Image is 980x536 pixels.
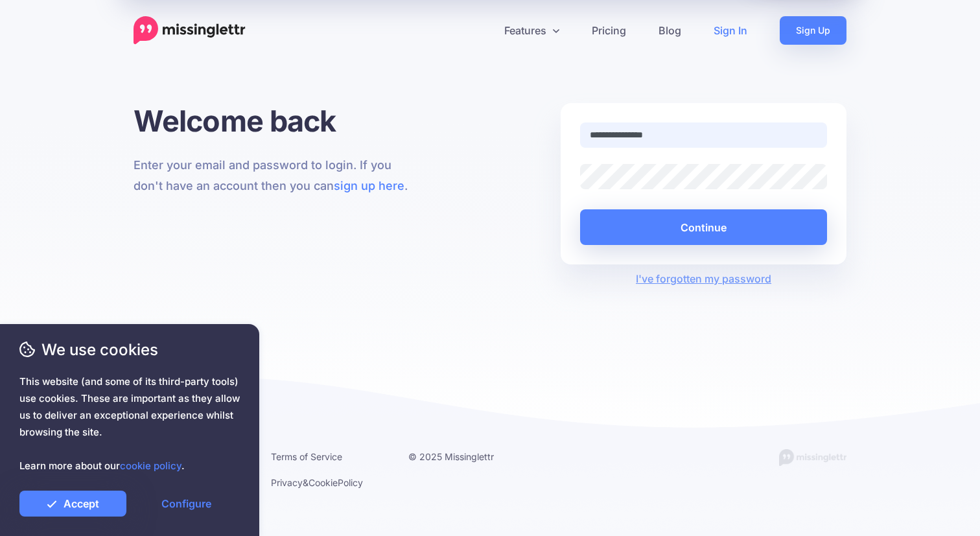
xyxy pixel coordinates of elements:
li: © 2025 Missinglettr [408,449,526,465]
a: Sign In [697,16,764,45]
a: Features [488,16,576,45]
a: Cookie [309,477,338,488]
a: cookie policy [120,460,181,472]
a: sign up here [334,179,404,192]
p: Enter your email and password to login. If you don't have an account then you can . [134,155,419,196]
span: This website (and some of its third-party tools) use cookies. These are important as they allow u... [19,373,240,474]
a: I've forgotten my password [636,272,771,285]
li: & Policy [271,474,389,491]
a: Terms of Service [271,451,342,462]
a: Blog [642,16,697,45]
a: Pricing [576,16,642,45]
span: We use cookies [19,338,240,361]
a: Privacy [271,477,303,488]
a: Configure [133,491,240,517]
h1: Welcome back [134,103,419,139]
button: Continue [580,209,827,245]
a: Accept [19,491,126,517]
a: Sign Up [780,16,846,45]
